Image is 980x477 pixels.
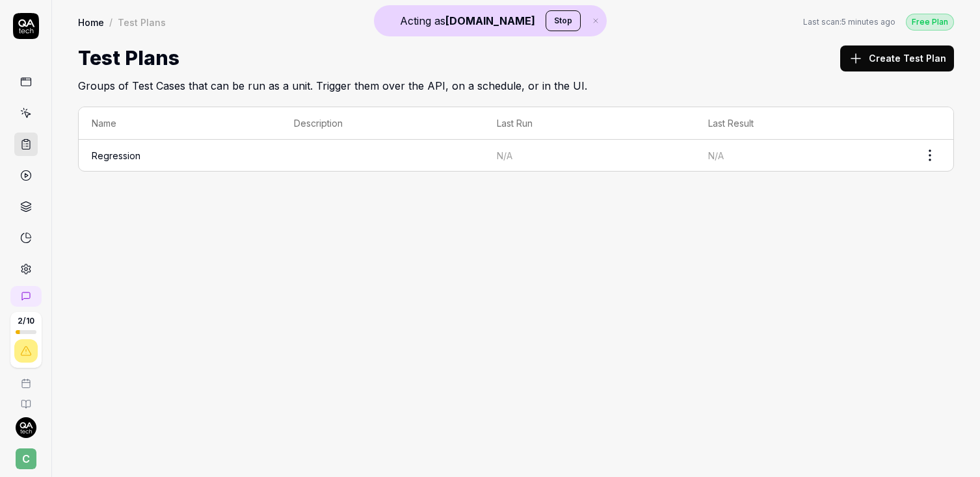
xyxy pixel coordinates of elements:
th: Last Run [484,107,695,140]
a: Book a call with us [5,368,46,389]
time: 5 minutes ago [841,17,895,27]
h1: Test Plans [78,44,179,73]
h2: Groups of Test Cases that can be run as a unit. Trigger them over the API, on a schedule, or in t... [78,73,954,94]
a: Regression [92,150,140,161]
th: Description [281,107,483,140]
a: New conversation [10,286,42,307]
th: Name [79,107,281,140]
div: Test Plans [118,16,166,29]
button: Stop [546,10,581,31]
span: 2 / 10 [18,317,34,325]
div: Free Plan [906,14,954,31]
button: Last scan:5 minutes ago [803,16,895,28]
button: C [5,438,46,472]
th: Last Result [695,107,907,140]
button: Free Plan [906,13,954,31]
span: N/A [497,150,512,161]
a: Documentation [5,389,46,409]
div: / [109,16,113,29]
span: C [16,448,36,469]
button: Create Test Plan [840,45,954,71]
span: N/A [708,150,724,161]
a: Home [78,16,104,29]
span: Last scan: [803,16,895,28]
img: 7ccf6c19-61ad-4a6c-8811-018b02a1b829.jpg [16,417,36,438]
